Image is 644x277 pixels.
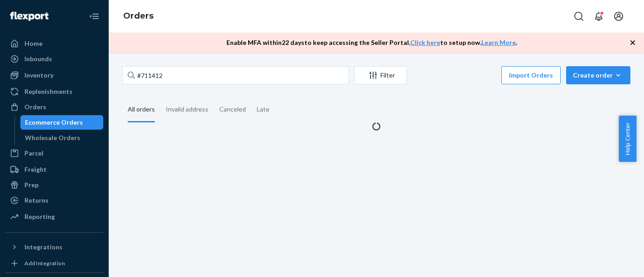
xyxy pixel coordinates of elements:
[5,68,103,83] a: Inventory
[5,178,103,192] a: Prep
[610,7,628,25] button: Open account menu
[5,193,103,208] a: Returns
[5,162,103,177] a: Freight
[24,180,38,190] div: Prep
[24,165,47,174] div: Freight
[24,39,43,48] div: Home
[85,7,103,25] button: Close Navigation
[20,131,104,145] a: Wholesale Orders
[122,66,349,84] input: Search orders
[24,54,52,63] div: Inbounds
[116,3,161,29] ol: breadcrumbs
[24,259,65,267] div: Add Integration
[5,84,103,99] a: Replenishments
[5,209,103,224] a: Reporting
[24,87,72,96] div: Replenishments
[573,71,624,80] div: Create order
[24,149,43,158] div: Parcel
[24,102,46,112] div: Orders
[590,7,608,25] button: Open notifications
[410,39,440,46] a: Click here
[355,71,406,80] div: Filter
[5,36,103,51] a: Home
[24,71,53,80] div: Inventory
[24,212,55,221] div: Reporting
[619,116,636,162] button: Help Center
[5,146,103,160] a: Parcel
[24,243,62,252] div: Integrations
[10,12,48,21] img: Flexport logo
[5,240,103,254] button: Integrations
[501,66,561,84] button: Import Orders
[123,11,154,21] a: Orders
[25,118,83,127] div: Ecommerce Orders
[5,100,103,114] a: Orders
[226,38,517,47] p: Enable MFA within 22 days to keep accessing the Seller Portal. to setup now. .
[20,115,104,130] a: Ecommerce Orders
[25,133,80,142] div: Wholesale Orders
[5,258,103,269] a: Add Integration
[566,66,630,84] button: Create order
[219,97,246,121] div: Canceled
[570,7,588,25] button: Open Search Box
[128,97,155,122] div: All orders
[354,66,407,84] button: Filter
[166,97,208,121] div: Invalid address
[257,97,269,121] div: Late
[481,39,516,46] a: Learn More
[24,196,48,205] div: Returns
[5,52,103,66] a: Inbounds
